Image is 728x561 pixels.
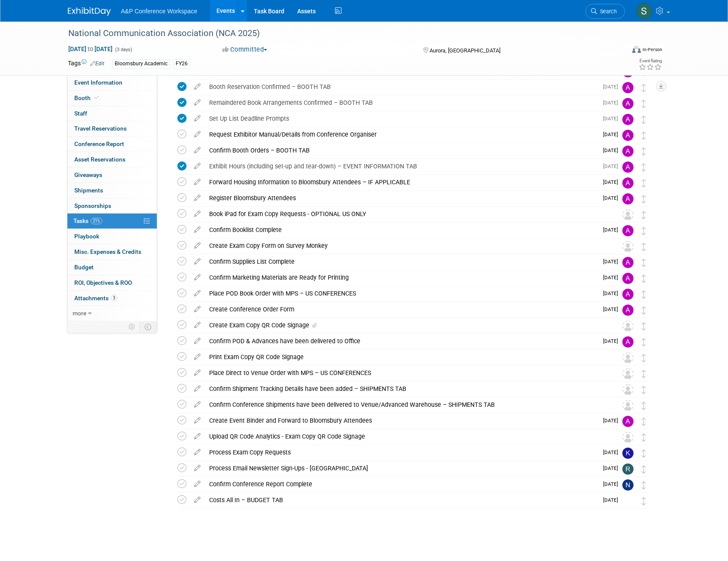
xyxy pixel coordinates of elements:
img: Amanda Oney [622,416,634,427]
i: Move task [642,306,646,314]
div: Confirm Conference Report Complete [205,477,598,491]
div: Book iPad for Exam Copy Requests - OPTIONAL US ONLY [205,207,605,221]
td: Tags [68,59,104,69]
div: FY26 [173,59,190,68]
span: [DATE] [603,147,622,153]
i: Move task [642,100,646,108]
img: Unassigned [622,368,634,379]
a: Booth [67,91,157,106]
span: [DATE] [603,338,622,344]
a: Travel Reservations [67,121,157,136]
img: Amanda Oney [622,162,634,173]
span: [DATE] [603,465,622,471]
a: Event Information [67,75,157,90]
i: Move task [642,131,646,140]
a: edit [190,369,205,377]
img: Ami Reitmeier [622,273,634,284]
span: [DATE] [603,306,622,312]
span: [DATE] [603,116,622,122]
span: 21% [91,218,102,224]
i: Move task [642,163,646,171]
i: Move task [642,465,646,473]
div: Request Exhibitor Manual/Details from Conference Organiser [205,127,598,142]
a: Search [585,4,625,19]
span: [DATE] [DATE] [68,45,113,53]
span: Giveaways [74,171,102,178]
a: ROI, Objectives & ROO [67,275,157,290]
div: Event Format [574,45,663,58]
a: edit [190,115,205,122]
a: edit [190,162,205,170]
a: Shipments [67,183,157,198]
span: [DATE] [603,259,622,265]
span: Booth [74,95,101,101]
a: edit [190,337,205,345]
span: [DATE] [603,290,622,296]
span: Conference Report [74,140,124,147]
a: edit [190,258,205,265]
span: (3 days) [114,47,132,52]
div: Place Direct to Venue Order with MPS – US CONFERENCES [205,366,605,380]
div: National Communication Association (NCA 2025) [65,26,612,41]
a: edit [190,305,205,313]
i: Move task [642,322,646,330]
img: Amanda Oney [622,82,634,93]
img: Unassigned [622,320,634,332]
a: edit [190,448,205,456]
a: edit [190,226,205,234]
a: Staff [67,106,157,121]
img: Unassigned [622,352,634,363]
i: Move task [642,290,646,299]
span: Travel Reservations [74,125,127,132]
span: A&P Conference Workspace [121,8,198,15]
span: Budget [74,264,94,271]
a: edit [190,480,205,488]
img: Amanda Oney [622,98,634,109]
div: Costs All In – BUDGET TAB [205,493,598,507]
a: edit [190,385,205,393]
span: [DATE] [603,418,622,424]
a: Sponsorships [67,198,157,213]
i: Move task [642,386,646,394]
div: Confirm Marketing Materials are Ready for Printing [205,270,598,285]
i: Move task [642,402,646,410]
div: Confirm Booth Orders – BOOTH TAB [205,143,598,158]
div: Confirm Shipment Tracking Details have been added – SHIPMENTS TAB [205,381,605,396]
i: Move task [642,116,646,124]
div: Confirm POD & Advances have been delivered to Office [205,334,598,348]
i: Move task [642,259,646,267]
div: Process Email Newsletter Sign-Ups - [GEOGRAPHIC_DATA] [205,461,598,476]
div: Create Conference Order Form [205,302,598,317]
a: edit [190,433,205,440]
span: Playbook [74,233,99,240]
i: Move task [642,211,646,219]
span: Shipments [74,187,103,194]
img: Unassigned [622,384,634,395]
a: Asset Reservations [67,152,157,167]
div: Create Exam Copy QR Code Signage [205,318,605,332]
span: to [86,46,94,52]
i: Move task [642,354,646,362]
span: Staff [74,110,87,117]
i: Move task [642,179,646,187]
a: Budget [67,260,157,275]
div: Booth Reservation Confirmed – BOOTH TAB [205,79,598,94]
div: Forward Housing Information to Bloomsbury Attendees – IF APPLICABLE [205,175,598,189]
span: [DATE] [603,100,622,106]
button: Committed [219,45,271,54]
a: edit [190,321,205,329]
span: more [73,310,86,317]
a: Giveaways [67,168,157,183]
div: Exhibit Hours (including set-up and tear-down) – EVENT INFORMATION TAB [205,159,598,174]
a: Tasks21% [67,213,157,229]
span: [DATE] [603,195,622,201]
td: Personalize Event Tab Strip [125,321,140,332]
div: Confirm Conference Shipments have been delivered to Venue/Advanced Warehouse – SHIPMENTS TAB [205,397,605,412]
i: Move task [642,147,646,155]
img: Amanda Oney [622,289,634,300]
img: Unassigned [622,209,634,220]
img: Unassigned [622,241,634,252]
img: Amanda Oney [622,130,634,141]
div: In-Person [642,46,662,53]
span: 3 [111,295,117,301]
